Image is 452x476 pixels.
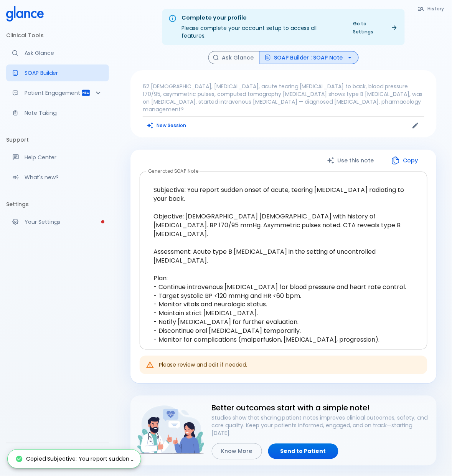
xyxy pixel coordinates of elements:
[25,69,103,77] p: SOAP Builder
[15,452,135,466] div: Copied Subjective: You report sudden ...
[148,168,199,175] label: Generated SOAP Note
[348,18,402,37] a: Go to Settings
[25,154,103,161] p: Help Center
[6,64,109,81] a: Docugen: Compose a clinical documentation in seconds
[137,402,206,458] img: doctor-and-patient-engagement-HyWS9NFy.png
[25,49,103,57] p: Ask Glance
[268,444,338,459] a: Send to Patient
[25,109,103,117] p: Note Taking
[319,153,383,169] button: Use this note
[25,89,81,97] p: Patient Engagement
[212,402,431,414] h6: Better outcomes start with a simple note!
[145,178,422,343] textarea: Subjective: You report sudden onset of acute, tearing [MEDICAL_DATA] radiating to your back. Obje...
[6,169,109,186] div: Recent updates and feature releases
[6,131,109,149] li: Support
[414,3,449,14] button: History
[6,446,109,473] div: [PERSON_NAME]Glance Care
[25,174,103,181] p: What's new?
[6,26,109,45] li: Clinical Tools
[410,120,421,131] button: Edit
[260,51,359,64] button: SOAP Builder : SOAP Note
[6,195,109,213] li: Settings
[6,104,109,121] a: Advanced note-taking
[383,153,427,169] button: Copy
[6,149,109,166] a: Get help from our support team
[25,218,103,226] p: Your Settings
[6,45,109,61] a: Moramiz: Find ICD10AM codes instantly
[143,83,424,113] p: 62 [DEMOGRAPHIC_DATA], [MEDICAL_DATA], acute tearing [MEDICAL_DATA] to back, blood pressure 170/9...
[181,14,342,22] div: Complete your profile
[181,12,342,43] div: Please complete your account setup to access all features.
[212,443,262,460] button: Know More
[143,120,191,131] button: Clears all inputs and results.
[159,358,247,372] div: Please review and edit if needed.
[212,414,431,437] p: Studies show that sharing patient notes improves clinical outcomes, safety, and care quality. Kee...
[6,213,109,230] a: Please complete account setup
[208,51,260,64] button: Ask Glance
[6,84,109,101] div: Patient Reports & Referrals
